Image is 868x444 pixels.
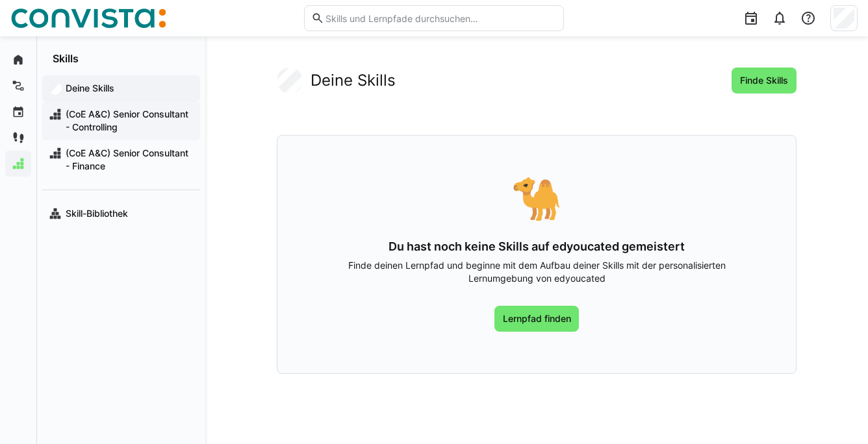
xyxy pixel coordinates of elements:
[311,71,396,90] h2: Deine Skills
[319,259,754,285] p: Finde deinen Lernpfad und beginne mit dem Aufbau deiner Skills mit der personalisierten Lernumgeb...
[738,74,790,87] span: Finde Skills
[324,12,557,24] input: Skills und Lernpfade durchsuchen…
[64,147,194,173] span: (CoE A&C) Senior Consultant - Finance
[64,108,194,134] span: (CoE A&C) Senior Consultant - Controlling
[319,240,754,254] h3: Du hast noch keine Skills auf edyoucated gemeistert
[732,68,797,93] button: Finde Skills
[319,177,754,219] div: 🐪
[494,306,580,332] a: Lernpfad finden
[501,312,573,325] span: Lernpfad finden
